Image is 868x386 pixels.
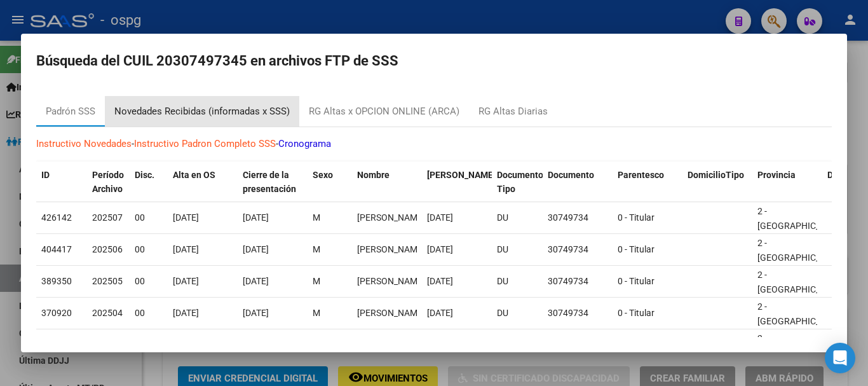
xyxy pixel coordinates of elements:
[243,308,269,318] span: [DATE]
[497,306,538,321] div: DU
[422,162,492,203] datatable-header-cell: Fecha Nac.
[308,162,352,203] datatable-header-cell: Sexo
[618,308,654,318] span: 0 - Titular
[497,170,543,195] span: Documento Tipo
[135,242,163,257] div: 00
[352,162,422,203] datatable-header-cell: Nombre
[757,170,796,180] span: Provincia
[427,170,498,180] span: [PERSON_NAME].
[313,170,333,180] span: Sexo
[757,333,843,358] span: 2 - [GEOGRAPHIC_DATA]
[548,274,607,289] div: 30749734
[41,276,72,286] span: 389350
[173,170,215,180] span: Alta en OS
[757,206,843,231] span: 2 - [GEOGRAPHIC_DATA]
[36,137,832,151] p: - -
[130,162,168,203] datatable-header-cell: Disc.
[618,170,664,180] span: Parentesco
[313,308,320,318] span: M
[357,170,390,180] span: Nombre
[36,138,132,149] a: Instructivo Novedades
[173,212,199,223] span: [DATE]
[135,170,154,180] span: Disc.
[548,170,594,180] span: Documento
[548,210,607,225] div: 30749734
[313,212,320,223] span: M
[752,162,822,203] datatable-header-cell: Provincia
[135,306,163,321] div: 00
[41,308,72,318] span: 370920
[36,49,832,73] h2: Búsqueda del CUIL 20307497345 en archivos FTP de SSS
[427,244,453,254] span: [DATE]
[427,212,453,223] span: [DATE]
[757,238,843,263] span: 2 - [GEOGRAPHIC_DATA]
[357,244,425,254] span: BERNAT MARTIN FABIAN
[41,244,72,254] span: 404417
[618,244,654,254] span: 0 - Titular
[757,301,843,326] span: 2 - [GEOGRAPHIC_DATA]
[46,104,95,119] div: Padrón SSS
[497,274,538,289] div: DU
[41,170,50,180] span: ID
[92,212,123,223] span: 202507
[173,308,199,318] span: [DATE]
[114,104,290,119] div: Novedades Recibidas (informadas x SSS)
[135,274,163,289] div: 00
[497,242,538,257] div: DU
[36,162,87,203] datatable-header-cell: ID
[357,212,425,223] span: BERNAT MARTIN FABIAN
[613,162,682,203] datatable-header-cell: Parentesco
[134,138,276,149] a: Instructivo Padron Completo SSS
[357,276,425,286] span: BERNAT MARTIN FABIAN
[492,162,543,203] datatable-header-cell: Documento Tipo
[135,210,163,225] div: 00
[688,170,744,180] span: DomicilioTipo
[548,306,607,321] div: 30749734
[313,276,320,286] span: M
[243,244,269,254] span: [DATE]
[313,244,320,254] span: M
[309,104,459,119] div: RG Altas x OPCION ONLINE (ARCA)
[618,276,654,286] span: 0 - Titular
[427,308,453,318] span: [DATE]
[92,244,123,254] span: 202506
[168,162,238,203] datatable-header-cell: Alta en OS
[618,212,654,223] span: 0 - Titular
[92,276,123,286] span: 202505
[238,162,308,203] datatable-header-cell: Cierre de la presentación
[278,138,331,149] a: Cronograma
[92,170,124,195] span: Período Archivo
[548,242,607,257] div: 30749734
[41,212,72,223] span: 426142
[757,270,843,294] span: 2 - [GEOGRAPHIC_DATA]
[87,162,130,203] datatable-header-cell: Período Archivo
[243,212,269,223] span: [DATE]
[497,210,538,225] div: DU
[92,308,123,318] span: 202504
[543,162,613,203] datatable-header-cell: Documento
[173,244,199,254] span: [DATE]
[173,276,199,286] span: [DATE]
[682,162,752,203] datatable-header-cell: DomicilioTipo
[357,308,425,318] span: BERNAT MARTIN FABIAN
[243,170,296,195] span: Cierre de la presentación
[478,104,548,119] div: RG Altas Diarias
[427,276,453,286] span: [DATE]
[825,343,855,373] div: Open Intercom Messenger
[243,276,269,286] span: [DATE]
